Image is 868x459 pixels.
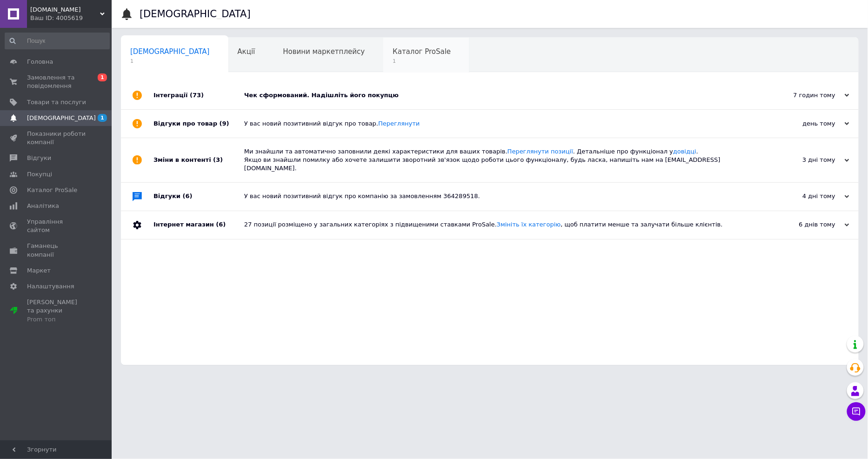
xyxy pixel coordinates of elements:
div: Відгуки [154,183,244,211]
input: Пошук [5,33,110,49]
span: [PERSON_NAME] та рахунки [27,298,86,324]
span: Гаманець компанії [27,242,86,259]
span: Аналітика [27,202,59,210]
div: Ваш ID: 4005619 [30,14,112,22]
a: Переглянути позиції [507,148,573,155]
span: 1 [130,58,210,65]
span: Маркет [27,266,51,275]
span: Товари та послуги [27,98,86,106]
h1: [DEMOGRAPHIC_DATA] [140,8,251,20]
div: 3 дні тому [756,156,849,164]
span: Управління сайтом [27,218,86,234]
span: [DEMOGRAPHIC_DATA] [130,47,210,56]
span: Налаштування [27,282,74,291]
div: Інтеграції [154,81,244,109]
a: Переглянути [378,120,420,127]
a: довідці [673,148,696,155]
span: Каталог ProSale [393,47,451,56]
div: день тому [756,120,849,128]
div: Ми знайшли та автоматично заповнили деякі характеристики для ваших товарів. . Детальніше про функ... [244,147,756,173]
span: (9) [220,120,229,127]
span: Показники роботи компанії [27,130,86,146]
div: Зміни в контенті [154,138,244,182]
span: 1 [393,58,451,65]
div: 27 позиції розміщено у загальних категоріях з підвищеними ставками ProSale. , щоб платити менше т... [244,220,756,229]
span: avt0.bid [30,6,100,14]
div: Інтернет магазин [154,211,244,239]
span: (73) [190,92,204,99]
span: Відгуки [27,154,51,162]
div: Чек сформований. Надішліть його покупцю [244,91,756,100]
div: У вас новий позитивний відгук про компанію за замовленням 364289518. [244,192,756,200]
span: 1 [98,114,107,122]
div: 6 днів тому [756,220,849,229]
span: Замовлення та повідомлення [27,73,86,90]
span: Покупці [27,170,52,179]
span: (6) [216,221,226,228]
span: Каталог ProSale [27,186,77,194]
div: 4 дні тому [756,192,849,200]
span: (6) [183,193,193,200]
a: Змініть їх категорію [497,221,561,228]
div: Prom топ [27,315,86,324]
span: Акції [238,47,255,56]
span: Новини маркетплейсу [283,47,365,56]
span: Головна [27,58,53,66]
span: [DEMOGRAPHIC_DATA] [27,114,96,122]
span: (3) [213,156,223,163]
div: Відгуки про товар [154,110,244,138]
div: У вас новий позитивний відгук про товар. [244,120,756,128]
span: 1 [98,73,107,81]
div: 7 годин тому [756,91,849,100]
button: Чат з покупцем [847,402,866,421]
